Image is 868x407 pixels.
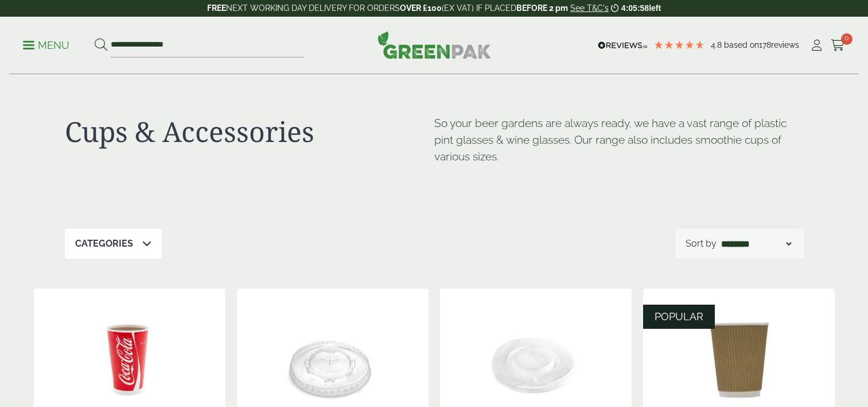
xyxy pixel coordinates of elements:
p: Categories [75,237,133,251]
img: GreenPak Supplies [377,31,491,59]
span: left [649,3,661,13]
span: reviews [771,40,799,49]
i: My Account [809,40,824,51]
p: So your beer gardens are always ready, we have a vast range of plastic pint glasses & wine glasse... [434,115,804,164]
p: Sort by [686,237,717,251]
span: Based on [724,40,759,49]
a: Menu [23,39,69,50]
select: Shop order [719,237,793,251]
span: POPULAR [655,310,703,322]
a: See T&C's [570,3,609,13]
i: Cart [831,40,845,51]
strong: BEFORE 2 pm [516,3,568,13]
div: 4.78 Stars [653,40,705,50]
span: 0 [841,33,853,45]
p: Menu [23,39,69,52]
img: REVIEWS.io [598,41,648,49]
span: 4.8 [711,40,724,49]
span: 4:05:58 [621,3,649,13]
h1: Cups & Accessories [65,115,434,148]
strong: FREE [207,3,226,13]
a: 0 [831,37,845,54]
span: 178 [759,40,771,49]
strong: OVER £100 [400,3,442,13]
